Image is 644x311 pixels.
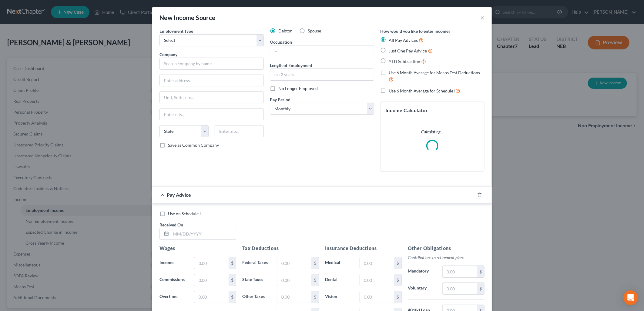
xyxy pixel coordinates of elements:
div: $ [229,291,236,303]
div: $ [394,291,401,303]
label: Federal Taxes [239,257,274,269]
p: Contributions to retirement plans [408,255,485,261]
span: YTD Subtraction [389,59,420,64]
span: Just One Pay Advice [389,48,427,53]
label: Dental [322,274,357,286]
input: 0.00 [277,291,311,303]
label: Length of Employment [270,62,312,69]
span: Pay Period [270,97,290,102]
input: 0.00 [360,291,394,303]
input: ex: 2 years [270,69,374,80]
span: Pay Advice [167,192,191,198]
input: Enter zip... [215,125,264,137]
div: $ [229,274,236,286]
input: 0.00 [360,257,394,269]
label: Occupation [270,39,292,45]
input: 0.00 [277,257,311,269]
input: 0.00 [194,291,229,303]
h5: Other Obligations [408,245,485,252]
button: × [480,14,485,21]
div: New Income Source [159,13,216,22]
label: State Taxes [239,274,274,286]
input: 0.00 [443,266,477,277]
span: Received On [159,222,183,227]
div: $ [311,257,319,269]
span: No Longer Employed [278,86,318,91]
label: Medical [322,257,357,269]
label: How would you like to enter income? [380,28,450,34]
input: MM/DD/YYYY [171,228,236,240]
input: 0.00 [194,257,229,269]
span: Use 6 Month Average for Schedule I [389,88,455,93]
label: Commissions [156,274,191,286]
label: Vision [322,291,357,303]
h5: Wages [159,245,236,252]
span: Use 6 Month Average for Means Test Deductions [389,70,480,75]
span: Spouse [308,28,321,33]
div: $ [394,257,401,269]
div: $ [311,274,319,286]
h5: Insurance Deductions [325,245,402,252]
span: Debtor [278,28,292,33]
span: Use on Schedule I [168,211,201,216]
input: -- [270,45,374,57]
input: 0.00 [277,274,311,286]
input: 0.00 [360,274,394,286]
span: Employment Type [159,28,193,34]
div: $ [394,274,401,286]
label: Voluntary [405,283,439,295]
input: Enter city... [160,109,263,120]
input: 0.00 [443,283,477,294]
div: $ [311,291,319,303]
label: Overtime [156,291,191,303]
h5: Tax Deductions [242,245,319,252]
div: $ [477,266,484,277]
span: Save as Common Company [168,142,219,148]
input: 0.00 [194,274,229,286]
span: Income [159,260,173,265]
label: Other Taxes [239,291,274,303]
div: $ [229,257,236,269]
div: Open Intercom Messenger [623,290,638,305]
input: Search company by name... [159,58,264,70]
div: $ [477,283,484,294]
span: All Pay Advices [389,38,418,43]
label: Mandatory [405,266,439,278]
input: Enter address... [160,75,263,86]
span: Company [159,52,177,57]
input: Unit, Suite, etc... [160,92,263,103]
h5: Income Calculator [385,107,479,114]
p: Calculating... [385,129,479,135]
